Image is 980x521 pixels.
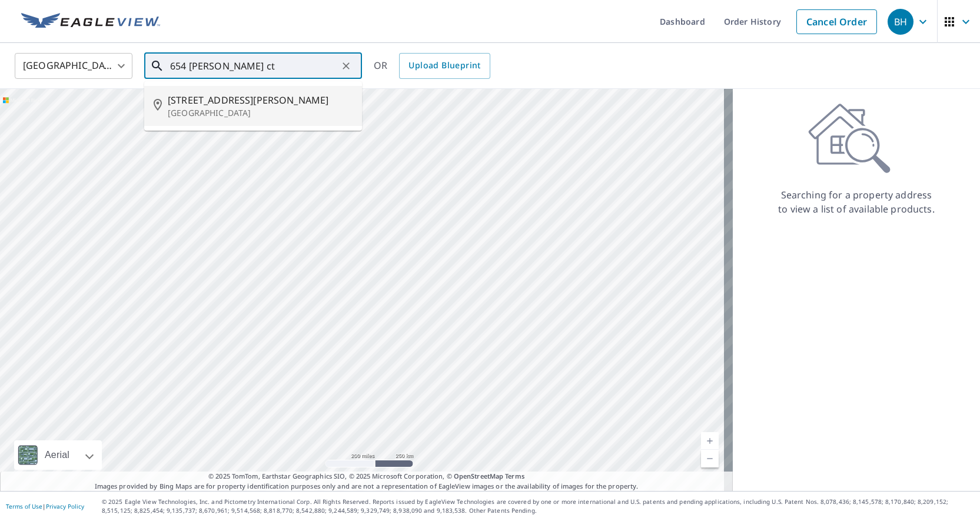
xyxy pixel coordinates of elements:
a: Terms [505,472,524,480]
span: Upload Blueprint [408,58,480,73]
a: Current Level 5, Zoom Out [701,450,719,467]
a: Terms of Use [6,502,42,510]
a: OpenStreetMap [454,472,503,480]
a: Privacy Policy [46,502,84,510]
span: © 2025 TomTom, Earthstar Geographics SIO, © 2025 Microsoft Corporation, © [208,472,524,482]
p: [GEOGRAPHIC_DATA] [168,107,353,119]
div: BH [888,9,913,35]
p: © 2025 Eagle View Technologies, Inc. and Pictometry International Corp. All Rights Reserved. Repo... [102,497,974,515]
span: [STREET_ADDRESS][PERSON_NAME] [168,93,353,107]
a: Upload Blueprint [399,53,490,79]
p: Searching for a property address to view a list of available products. [778,188,935,216]
div: Aerial [14,440,102,470]
input: Search by address or latitude-longitude [170,49,338,82]
img: EV Logo [21,13,160,31]
a: Current Level 5, Zoom In [701,432,719,450]
button: Clear [338,58,354,74]
a: Cancel Order [796,9,877,34]
p: | [6,503,84,510]
div: OR [374,53,490,79]
div: [GEOGRAPHIC_DATA] [15,49,132,82]
div: Aerial [41,440,73,470]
